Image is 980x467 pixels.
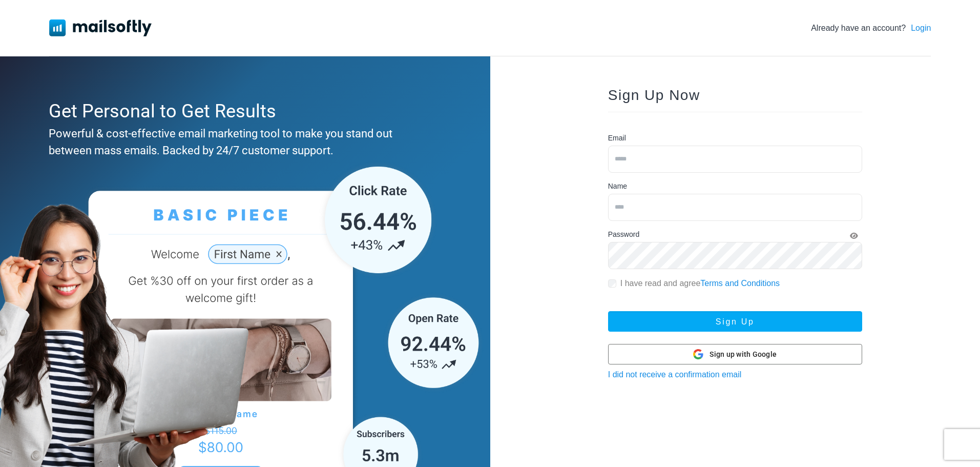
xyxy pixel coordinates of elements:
[911,22,931,34] a: Login
[811,22,931,34] div: Already have an account?
[49,97,436,125] div: Get Personal to Get Results
[608,370,742,379] a: I did not receive a confirmation email
[608,311,862,332] button: Sign Up
[49,125,436,159] div: Powerful & cost-effective email marketing tool to make you stand out between mass emails. Backed ...
[620,277,780,290] label: I have read and agree
[710,349,777,360] span: Sign up with Google
[700,279,780,288] a: Terms and Conditions
[608,181,627,192] label: Name
[850,232,858,239] i: Show Password
[608,87,700,103] span: Sign Up Now
[49,19,152,36] img: Mailsoftly
[608,133,626,144] label: Email
[608,229,639,240] label: Password
[608,344,862,364] button: Sign up with Google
